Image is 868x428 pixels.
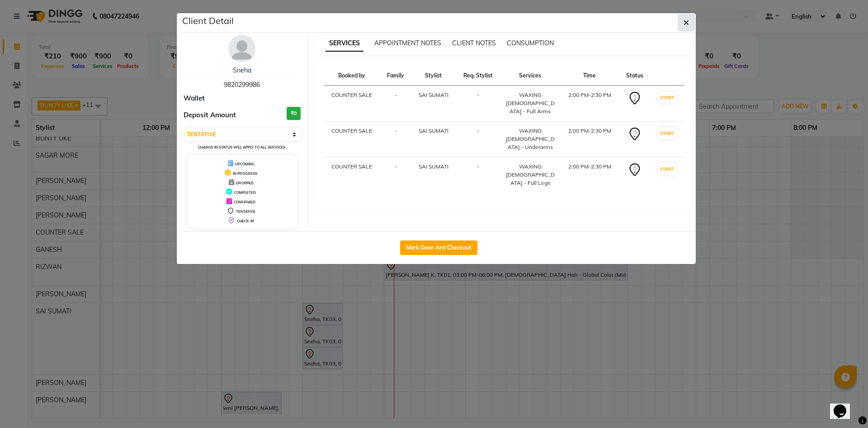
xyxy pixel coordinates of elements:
[234,200,255,204] span: CONFIRMED
[456,66,500,86] th: Req. Stylist
[507,39,554,47] span: CONSUMPTION
[452,39,496,47] span: CLIENT NOTES
[234,190,256,195] span: COMPLETED
[560,66,619,86] th: Time
[419,163,448,170] span: SAI SUMATI
[411,66,456,86] th: Stylist
[456,157,500,193] td: -
[419,91,448,98] span: SAI SUMATI
[380,66,411,86] th: Family
[560,157,619,193] td: 2:00 PM-2:30 PM
[236,209,255,214] span: TENTATIVE
[182,14,234,28] h5: Client Detail
[380,121,411,157] td: -
[324,121,381,157] td: COUNTER SALE
[287,107,301,120] h3: ₹0
[658,92,676,103] button: START
[374,39,441,47] span: APPOINTMENT NOTES
[198,145,286,149] small: Change in status will apply to all services.
[400,240,477,255] button: Mark Done And Checkout
[324,66,381,86] th: Booked by
[560,86,619,121] td: 2:00 PM-2:30 PM
[505,163,554,187] div: WAXING [DEMOGRAPHIC_DATA] - Full Legs
[380,86,411,121] td: -
[324,157,381,193] td: COUNTER SALE
[325,35,363,52] span: SERVICES
[233,66,251,74] a: Sneha
[235,162,255,166] span: UPCOMING
[456,86,500,121] td: -
[184,93,205,104] span: Wallet
[419,127,448,134] span: SAI SUMATI
[228,35,255,62] img: avatar
[830,392,859,419] iframe: chat widget
[184,110,236,120] span: Deposit Amount
[237,219,254,223] span: CHECK-IN
[380,157,411,193] td: -
[658,164,676,175] button: START
[236,181,254,185] span: DROPPED
[505,127,554,151] div: WAXING [DEMOGRAPHIC_DATA] - Underarms
[500,66,560,86] th: Services
[324,86,381,121] td: COUNTER SALE
[233,171,257,176] span: IN PROGRESS
[224,81,260,89] span: 9820299986
[456,121,500,157] td: -
[619,66,650,86] th: Status
[658,128,676,139] button: START
[505,91,554,115] div: WAXING [DEMOGRAPHIC_DATA] - Full Arms
[560,121,619,157] td: 2:00 PM-2:30 PM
